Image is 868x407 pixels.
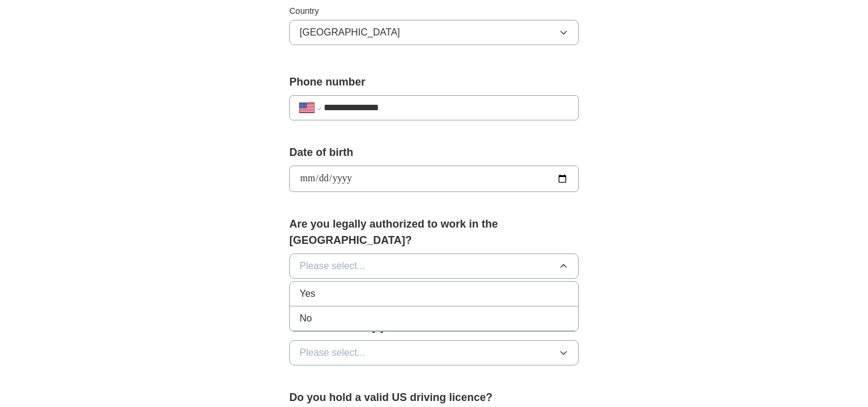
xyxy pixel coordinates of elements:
label: Do you hold a valid US driving licence? [289,390,579,406]
span: Please select... [300,259,365,273]
button: [GEOGRAPHIC_DATA] [289,20,579,45]
span: Yes [300,287,315,301]
span: [GEOGRAPHIC_DATA] [300,25,400,40]
button: Please select... [289,253,579,279]
button: Please select... [289,340,579,365]
label: Date of birth [289,144,579,161]
label: Country [289,5,579,17]
span: No [300,311,312,326]
label: Are you legally authorized to work in the [GEOGRAPHIC_DATA]? [289,216,579,249]
label: Phone number [289,74,579,90]
span: Please select... [300,346,365,360]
